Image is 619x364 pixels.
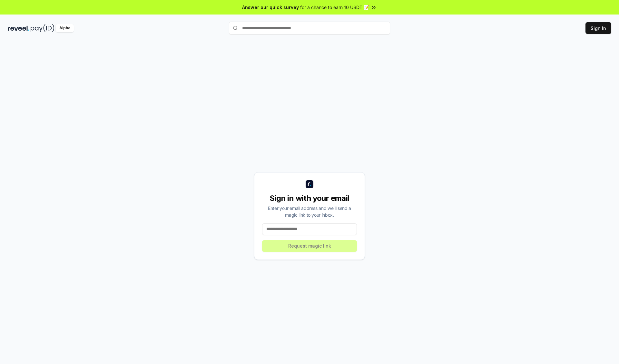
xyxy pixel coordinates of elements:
span: for a chance to earn 10 USDT 📝 [300,4,369,11]
span: Answer our quick survey [242,4,299,11]
div: Alpha [56,24,74,32]
img: pay_id [31,24,54,32]
img: logo_small [306,180,313,188]
button: Sign In [585,22,611,34]
div: Sign in with your email [262,193,357,203]
div: Enter your email address and we’ll send a magic link to your inbox. [262,205,357,218]
img: reveel_dark [8,24,29,32]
